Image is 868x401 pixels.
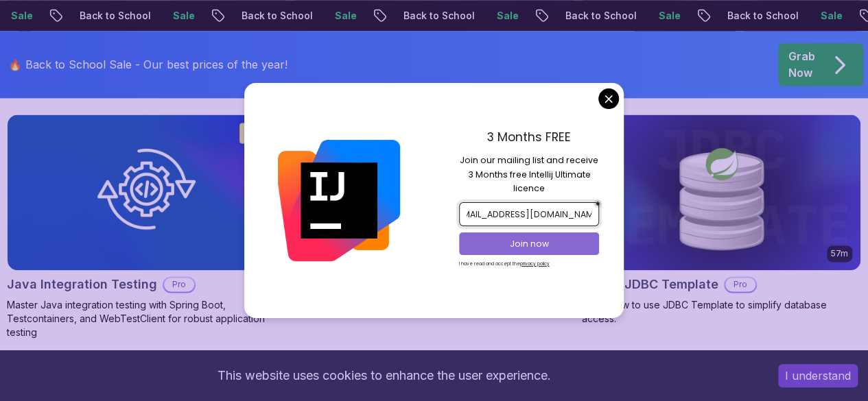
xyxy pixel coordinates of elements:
p: Sale [644,9,688,23]
button: Accept cookies [778,364,858,387]
p: Sale [158,9,202,23]
div: This website uses cookies to enhance the user experience. [10,361,758,391]
p: Sale [806,9,849,23]
p: Back to School [388,9,482,23]
p: Grab Now [788,48,815,81]
p: Pro [725,278,755,291]
a: Java Integration Testing card1.67hNEWJava Integration TestingProMaster Java integration testing w... [7,114,286,339]
img: Java Integration Testing card [8,114,285,270]
p: Pro [164,278,194,291]
h2: Spring JDBC Template [582,275,718,294]
a: Spring JDBC Template card57mSpring JDBC TemplateProLearn how to use JDBC Template to simplify dat... [582,114,861,326]
p: Learn how to use JDBC Template to simplify database access. [582,298,861,326]
p: 57m [831,248,848,259]
p: Sale [320,9,364,23]
p: 🔥 Back to School Sale - Our best prices of the year! [8,56,288,73]
p: Back to School [64,9,158,23]
img: Spring JDBC Template card [583,114,860,270]
p: Back to School [550,9,644,23]
p: Master Java integration testing with Spring Boot, Testcontainers, and WebTestClient for robust ap... [7,298,286,339]
p: Back to School [226,9,320,23]
p: Sale [482,9,526,23]
h2: Java Integration Testing [7,275,157,294]
p: Back to School [712,9,806,23]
